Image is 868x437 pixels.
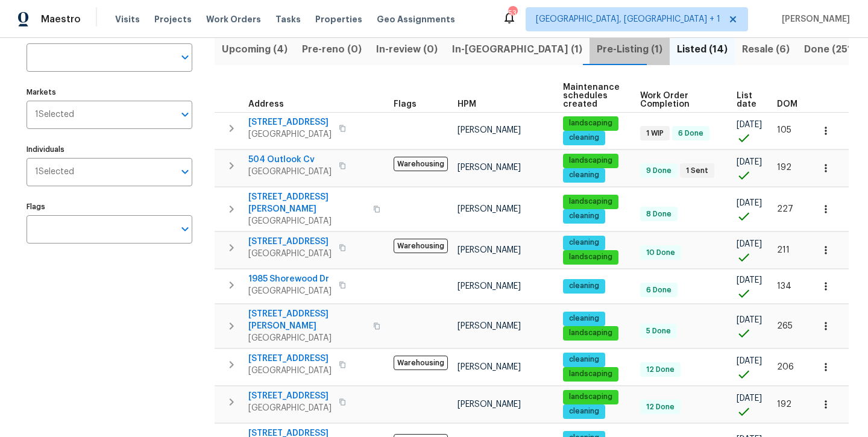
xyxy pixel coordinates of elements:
span: [STREET_ADDRESS][PERSON_NAME] [248,308,366,332]
span: In-[GEOGRAPHIC_DATA] (1) [452,41,582,58]
span: 1 Selected [35,110,74,120]
span: [GEOGRAPHIC_DATA], [GEOGRAPHIC_DATA] + 1 [536,13,720,25]
span: 6 Done [673,128,708,139]
span: landscaping [564,118,617,128]
span: [DATE] [737,121,762,129]
span: 1 WIP [641,128,668,139]
span: [DATE] [737,316,762,324]
span: Warehousing [394,239,448,253]
span: cleaning [564,281,604,291]
span: 12 Done [641,365,679,375]
span: cleaning [564,170,604,180]
span: [GEOGRAPHIC_DATA] [248,248,332,260]
span: [GEOGRAPHIC_DATA] [248,166,332,178]
span: [PERSON_NAME] [458,282,521,291]
span: [DATE] [737,199,762,207]
span: landscaping [564,156,617,166]
span: 227 [777,205,793,213]
span: 192 [777,400,791,409]
span: [GEOGRAPHIC_DATA] [248,128,332,140]
span: 1 Sent [681,166,713,176]
span: 211 [777,246,790,254]
span: [STREET_ADDRESS] [248,390,332,402]
span: 1985 Shorewood Dr [248,273,332,285]
span: landscaping [564,328,617,338]
span: 504 Outlook Cv [248,154,332,166]
span: Warehousing [394,157,448,171]
span: cleaning [564,313,604,324]
span: List date [737,92,756,108]
span: [STREET_ADDRESS] [248,353,332,365]
span: 192 [777,163,791,172]
span: DOM [777,100,797,108]
span: cleaning [564,354,604,365]
span: [GEOGRAPHIC_DATA] [248,215,366,227]
label: Flags [27,203,192,210]
span: Projects [154,13,192,25]
span: Done (251) [804,41,855,58]
span: HPM [458,100,476,108]
span: [PERSON_NAME] [777,13,850,25]
span: [PERSON_NAME] [458,363,521,371]
span: [DATE] [737,158,762,166]
span: 265 [777,322,793,330]
span: [DATE] [737,394,762,403]
span: [GEOGRAPHIC_DATA] [248,332,366,344]
span: 134 [777,282,791,291]
span: 105 [777,126,791,134]
span: Work Order Completion [640,92,716,108]
span: Maestro [41,13,81,25]
span: Pre-reno (0) [302,41,362,58]
span: landscaping [564,252,617,262]
label: Individuals [27,146,192,153]
div: 53 [508,7,517,19]
span: 8 Done [641,209,676,219]
span: landscaping [564,392,617,402]
span: [PERSON_NAME] [458,400,521,409]
span: 206 [777,363,794,371]
span: Flags [394,100,417,108]
button: Open [177,49,193,66]
span: [PERSON_NAME] [458,205,521,213]
span: Properties [315,13,362,25]
span: [GEOGRAPHIC_DATA] [248,365,332,377]
span: Upcoming (4) [222,41,288,58]
span: Geo Assignments [377,13,455,25]
span: [STREET_ADDRESS] [248,116,332,128]
span: Address [248,100,284,108]
span: [STREET_ADDRESS] [248,236,332,248]
span: In-review (0) [376,41,438,58]
span: 10 Done [641,248,680,258]
span: 12 Done [641,402,679,412]
button: Open [177,163,193,180]
span: [PERSON_NAME] [458,322,521,330]
span: 6 Done [641,285,676,295]
span: [PERSON_NAME] [458,246,521,254]
span: [DATE] [737,240,762,248]
span: Tasks [275,15,301,24]
span: Listed (14) [677,41,728,58]
span: [GEOGRAPHIC_DATA] [248,285,332,297]
label: Markets [27,89,192,96]
span: [PERSON_NAME] [458,163,521,172]
button: Open [177,221,193,237]
span: [PERSON_NAME] [458,126,521,134]
span: Resale (6) [742,41,790,58]
span: Maintenance schedules created [563,83,620,108]
span: Pre-Listing (1) [597,41,662,58]
span: cleaning [564,133,604,143]
span: [DATE] [737,357,762,365]
span: Visits [115,13,140,25]
span: [GEOGRAPHIC_DATA] [248,402,332,414]
span: cleaning [564,406,604,417]
span: 1 Selected [35,167,74,177]
span: Work Orders [206,13,261,25]
span: cleaning [564,211,604,221]
span: 5 Done [641,326,676,336]
span: landscaping [564,196,617,207]
span: landscaping [564,369,617,379]
span: [STREET_ADDRESS][PERSON_NAME] [248,191,366,215]
span: cleaning [564,237,604,248]
span: Warehousing [394,356,448,370]
span: 9 Done [641,166,676,176]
